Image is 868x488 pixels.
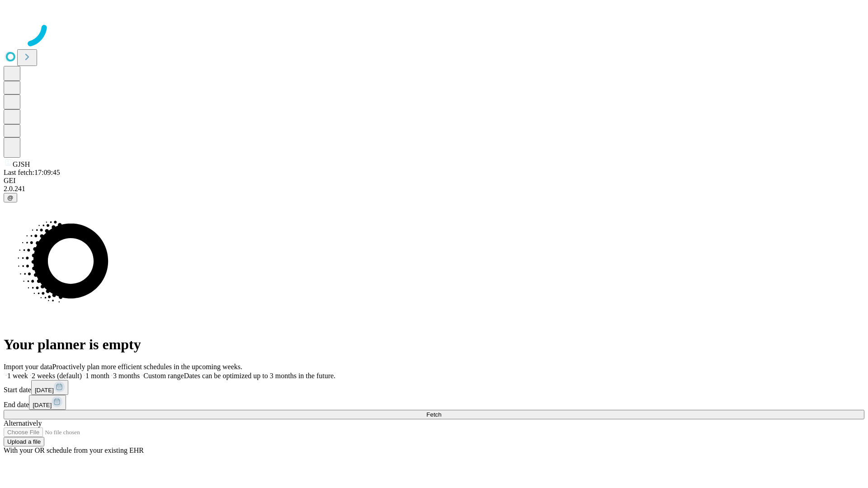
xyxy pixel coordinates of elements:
[113,372,140,380] span: 3 months
[4,177,864,185] div: GEI
[4,419,42,427] span: Alternatively
[85,372,109,380] span: 1 month
[4,185,864,193] div: 2.0.241
[4,380,864,395] div: Start date
[29,395,66,410] button: [DATE]
[426,411,441,418] span: Fetch
[31,380,68,395] button: [DATE]
[32,372,82,380] span: 2 weeks (default)
[4,169,60,176] span: Last fetch: 17:09:45
[33,402,52,408] span: [DATE]
[143,372,184,380] span: Custom range
[4,437,44,446] button: Upload a file
[4,336,864,353] h1: Your planner is empty
[7,372,28,380] span: 1 week
[4,410,864,419] button: Fetch
[4,446,144,454] span: With your OR schedule from your existing EHR
[184,372,335,380] span: Dates can be optimized up to 3 months in the future.
[4,395,864,410] div: End date
[13,160,30,168] span: GJSH
[7,194,14,201] span: @
[35,387,54,394] span: [DATE]
[52,363,242,371] span: Proactively plan more efficient schedules in the upcoming weeks.
[4,363,52,371] span: Import your data
[4,193,17,202] button: @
